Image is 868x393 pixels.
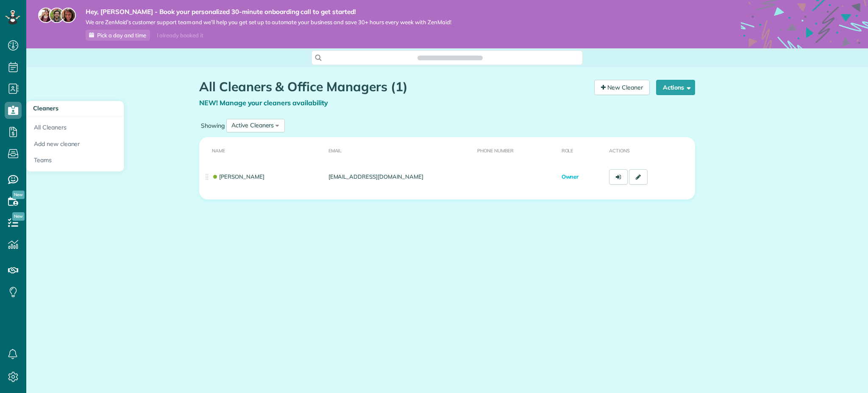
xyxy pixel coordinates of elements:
a: Add new cleaner [26,136,124,152]
td: [EMAIL_ADDRESS][DOMAIN_NAME] [325,163,474,191]
a: Pick a day and time [86,30,150,41]
span: Cleaners [33,104,58,112]
img: michelle-19f622bdf1676172e81f8f8fba1fb50e276960ebfe0243fe18214015130c80e4.jpg [61,8,76,23]
th: Actions [606,137,695,163]
a: All Cleaners [26,116,124,136]
img: jorge-587dff0eeaa6aab1f244e6dc62b8924c3b6ad411094392a53c71c6c4a576187d.jpg [49,8,64,23]
button: Actions [656,80,695,95]
span: Pick a day and time [97,32,146,39]
label: Showing [199,121,226,130]
th: Name [199,137,325,163]
img: maria-72a9807cf96188c08ef61303f053569d2e2a8a1cde33d635c8a3ac13582a053d.jpg [38,8,53,23]
div: I already booked it [152,30,208,41]
a: New Cleaner [594,80,650,95]
span: We are ZenMaid’s customer support team and we’ll help you get set up to automate your business an... [86,19,451,26]
a: NEW! Manage your cleaners availability [199,98,328,107]
span: Owner [562,173,579,180]
th: Email [325,137,474,163]
a: [PERSON_NAME] [212,173,264,180]
span: New [12,212,25,221]
div: Active Cleaners [231,121,274,130]
h1: All Cleaners & Office Managers (1) [199,80,588,94]
th: Phone number [474,137,558,163]
strong: Hey, [PERSON_NAME] - Book your personalized 30-minute onboarding call to get started! [86,8,451,16]
span: New [12,191,25,199]
th: Role [558,137,606,163]
a: Teams [26,152,124,171]
span: Search ZenMaid… [426,53,474,62]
